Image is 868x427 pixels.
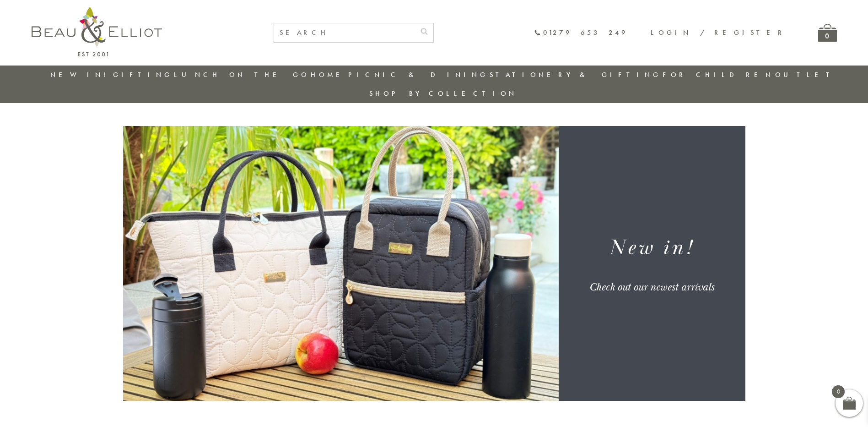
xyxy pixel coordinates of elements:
a: For Children [663,70,774,79]
a: Home [311,70,347,79]
a: Lunch On The Go [174,70,309,79]
a: Login / Register [651,28,786,37]
h1: New in! [570,234,734,262]
input: SEARCH [274,23,415,42]
img: logo [32,7,162,56]
a: 01279 653 249 [534,29,628,37]
div: Check out our newest arrivals [570,280,734,294]
a: Picnic & Dining [348,70,488,79]
a: Gifting [113,70,173,79]
a: 0 [818,24,837,42]
a: New in! [50,70,112,79]
span: 0 [832,385,845,398]
a: Stationery & Gifting [490,70,661,79]
a: Outlet [775,70,836,79]
a: Shop by collection [369,89,517,98]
